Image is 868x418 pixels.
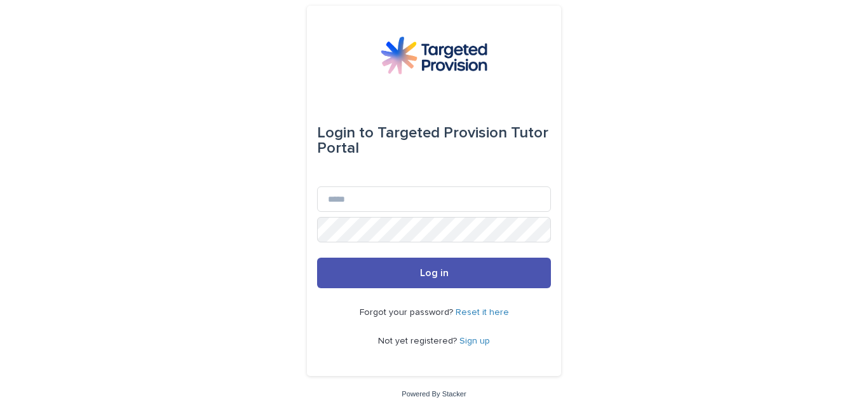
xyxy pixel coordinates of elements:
[402,390,466,398] a: Powered By Stacker
[459,337,490,345] a: Sign up
[317,258,551,288] button: Log in
[381,36,487,74] img: M5nRWzHhSzIhMunXDL62
[360,308,456,317] span: Forgot your password?
[378,337,459,345] span: Not yet registered?
[317,115,551,166] div: Targeted Provision Tutor Portal
[317,125,374,141] span: Login to
[420,268,449,278] span: Log in
[456,308,509,317] a: Reset it here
